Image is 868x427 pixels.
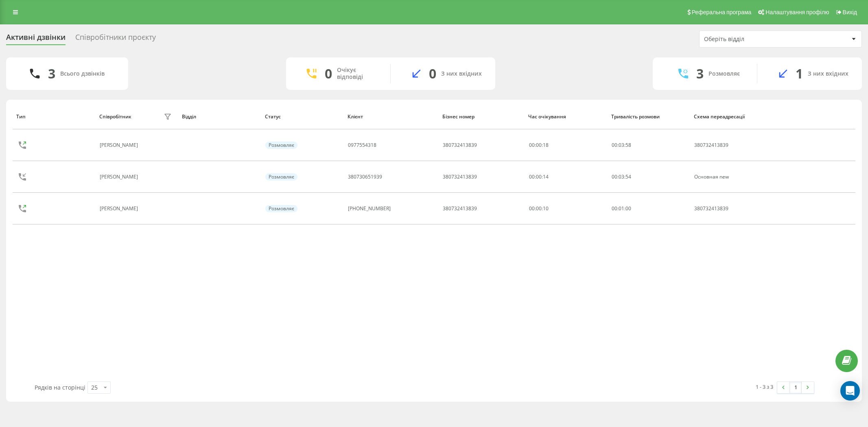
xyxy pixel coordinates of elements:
[789,382,802,393] a: 1
[704,36,801,43] div: Оберіть відділ
[265,173,297,181] div: Розмовляє
[443,174,477,180] div: 380732413839
[35,383,85,391] span: Рядків на сторінці
[619,173,624,180] span: 03
[619,142,624,148] span: 03
[441,70,482,77] div: З них вхідних
[337,67,378,81] div: Очікує відповіді
[619,205,624,212] span: 01
[182,114,257,120] div: Відділ
[625,205,631,212] span: 00
[528,114,603,120] div: Час очікування
[6,33,66,46] div: Активні дзвінки
[843,9,857,15] span: Вихід
[265,114,340,120] div: Статус
[100,174,140,180] div: [PERSON_NAME]
[348,206,391,211] div: [PHONE_NUMBER]
[694,206,768,211] div: 380732413839
[808,70,848,77] div: З них вхідних
[840,381,860,401] div: Open Intercom Messenger
[99,114,131,120] div: Співробітник
[694,142,768,148] div: 380732413839
[612,142,617,148] span: 00
[612,205,617,212] span: 00
[48,66,55,81] div: 3
[100,142,140,148] div: [PERSON_NAME]
[529,174,603,180] div: 00:00:14
[529,206,603,211] div: 00:00:10
[756,383,773,391] div: 1 - 3 з 3
[60,70,105,77] div: Всього дзвінків
[611,114,686,120] div: Тривалість розмови
[694,114,769,120] div: Схема переадресації
[696,66,704,81] div: 3
[348,114,435,120] div: Клієнт
[265,142,297,149] div: Розмовляє
[16,114,91,120] div: Тип
[75,33,156,46] div: Співробітники проєкту
[625,173,631,180] span: 54
[529,142,603,148] div: 00:00:18
[443,142,477,148] div: 380732413839
[442,114,521,120] div: Бізнес номер
[612,142,631,148] div: : :
[694,174,768,180] div: Основная new
[348,142,376,148] div: 0977554318
[348,174,382,180] div: 380730651939
[91,383,98,392] div: 25
[100,206,140,211] div: [PERSON_NAME]
[265,205,297,212] div: Розмовляє
[708,70,740,77] div: Розмовляє
[625,142,631,148] span: 58
[612,173,617,180] span: 00
[443,206,477,211] div: 380732413839
[429,66,436,81] div: 0
[765,9,829,15] span: Налаштування профілю
[796,66,803,81] div: 1
[692,9,752,15] span: Реферальна програма
[612,206,631,211] div: : :
[612,174,631,180] div: : :
[325,66,332,81] div: 0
